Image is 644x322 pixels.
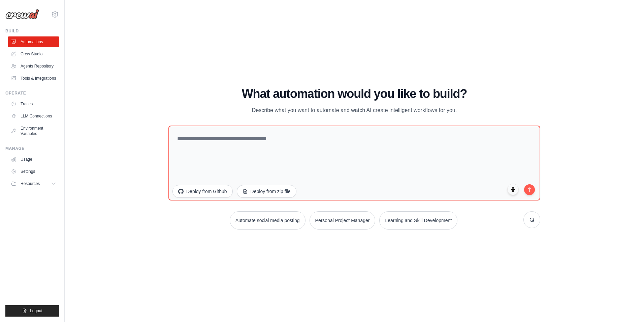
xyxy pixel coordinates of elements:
button: Resources [8,178,59,189]
span: Logout [30,308,42,314]
a: Agents Repository [8,61,59,72]
button: Automate social media posting [230,211,305,230]
div: Operate [5,90,59,96]
a: Tools & Integrations [8,73,59,84]
img: Logo [5,9,39,19]
p: Describe what you want to automate and watch AI create intelligent workflows for you. [241,106,468,115]
button: Logout [5,305,59,317]
span: Resources [21,181,40,186]
a: Settings [8,166,59,177]
a: Automations [8,36,59,47]
button: Deploy from zip file [237,185,296,198]
a: LLM Connections [8,111,59,122]
button: Deploy from Github [172,185,233,198]
div: Build [5,28,59,34]
button: Learning and Skill Development [379,211,457,230]
a: Usage [8,154,59,165]
h1: What automation would you like to build? [168,87,540,101]
a: Environment Variables [8,123,59,139]
div: Manage [5,146,59,151]
a: Traces [8,99,59,109]
button: Personal Project Manager [310,211,376,230]
a: Crew Studio [8,49,59,59]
